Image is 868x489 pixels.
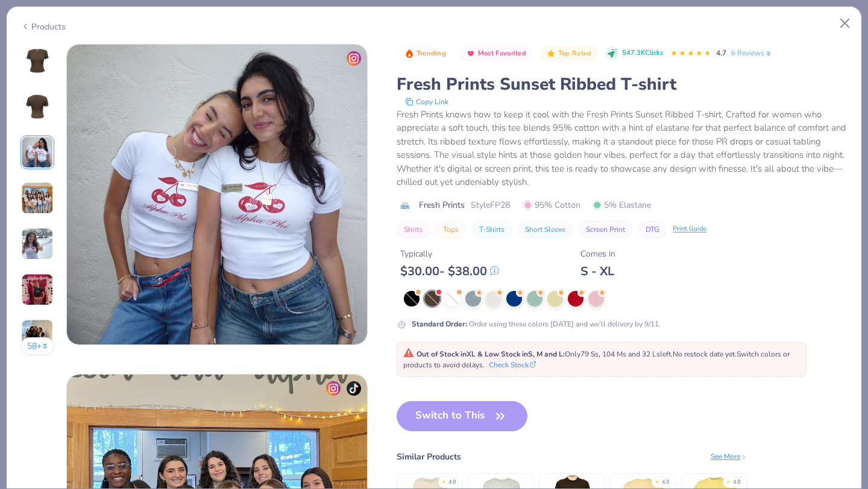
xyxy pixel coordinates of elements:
span: 547.3K Clicks [622,48,663,58]
strong: & Low Stock in S, M and L : [477,349,565,359]
button: Shirts [397,221,430,238]
div: 4.8 [733,478,740,487]
button: Screen Print [579,221,632,238]
strong: Out of Stock in XL [417,349,477,359]
img: User generated content [21,319,54,352]
img: Trending sort [404,49,414,58]
span: No restock date yet. [673,349,737,359]
span: 95% Cotton [523,199,580,211]
div: Products [20,20,66,33]
button: T-Shirts [472,221,512,238]
img: Most Favorited sort [466,49,476,58]
img: tiktok-icon.png [347,381,361,396]
span: Most Favorited [478,50,526,57]
div: Print Guide [673,224,706,234]
button: Check Stock [489,360,536,370]
span: 5% Elastane [593,199,651,211]
img: 840840a7-98f6-4831-8715-247c9be88a3e [67,45,367,344]
img: brand logo [397,201,413,210]
div: ★ [655,478,659,483]
img: insta-icon.png [347,51,361,66]
img: Back [23,92,52,121]
button: DTG [638,221,667,238]
div: Typically [400,248,499,260]
img: Top Rated sort [546,49,556,58]
span: Trending [417,50,446,57]
img: User generated content [21,228,54,260]
button: Badge Button [459,46,532,61]
button: Close [834,12,857,35]
div: S - XL [580,264,615,279]
button: 58+ [20,337,55,355]
img: Front [23,46,52,75]
div: 4.9 [662,478,669,487]
strong: Standard Order : [412,319,467,329]
div: 4.8 [448,478,456,487]
button: Badge Button [398,46,452,61]
img: User generated content [21,136,54,169]
button: Short Sleeve [518,221,573,238]
div: Fresh Prints Sunset Ribbed T-shirt [397,73,848,96]
span: 4.7 [716,48,726,58]
div: ★ [441,478,446,483]
a: 6 Reviews [731,48,773,58]
div: $ 30.00 - $ 38.00 [400,264,499,279]
div: Similar Products [397,450,461,463]
div: Comes In [580,248,615,260]
div: Order using these colors [DATE] and we’ll delivery by 9/11. [412,319,661,329]
span: Fresh Prints [419,199,465,211]
img: insta-icon.png [326,381,341,396]
div: See More [711,451,747,462]
button: Tops [436,221,466,238]
img: User generated content [21,182,54,214]
div: Fresh Prints knows how to keep it cool with the Fresh Prints Sunset Ribbed T-shirt. Crafted for w... [397,108,848,189]
span: Only 79 Ss, 104 Ms and 32 Ls left. Switch colors or products to avoid delays. [403,349,790,370]
span: Top Rated [558,50,592,57]
div: ★ [726,478,731,483]
span: Style FP28 [471,199,510,211]
div: 4.7 Stars [670,44,711,63]
img: User generated content [21,273,54,306]
button: copy to clipboard [401,96,452,108]
button: Badge Button [539,46,597,61]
